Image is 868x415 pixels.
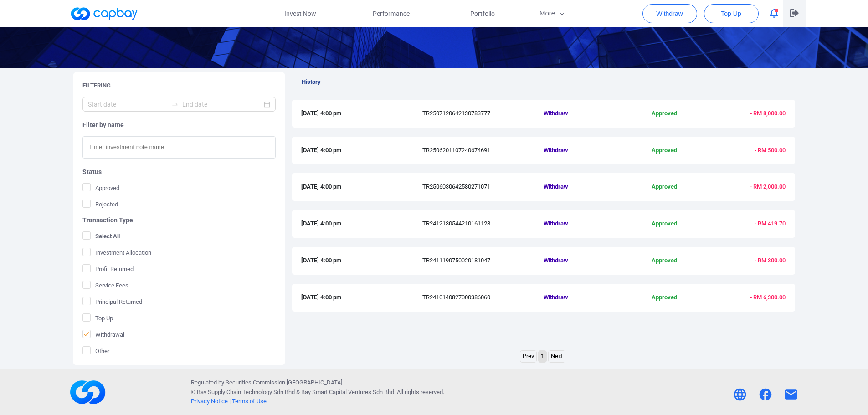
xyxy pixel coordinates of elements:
span: - RM 300.00 [755,257,786,264]
a: Privacy Notice [191,398,228,405]
span: TR2506030642580271071 [422,182,544,192]
p: Regulated by Securities Commission [GEOGRAPHIC_DATA]. © Bay Supply Chain Technology Sdn Bhd & . A... [191,378,444,406]
span: Select All [82,231,120,241]
button: Withdraw [642,4,697,23]
span: Approved [624,109,705,118]
span: - RM 500.00 [755,147,786,154]
span: Withdraw [544,146,624,155]
span: Other [82,346,109,355]
span: Withdraw [544,256,624,266]
a: Previous page [520,351,536,362]
span: Profit Returned [82,264,134,273]
a: Page 1 is your current page [539,351,546,362]
span: [DATE] 4:00 pm [301,219,422,229]
span: Approved [624,293,705,302]
h5: Transaction Type [82,216,276,224]
span: Top Up [82,313,113,323]
button: Top Up [704,4,759,23]
span: TR2412130544210161128 [422,219,544,229]
span: - RM 6,300.00 [750,294,786,301]
span: [DATE] 4:00 pm [301,256,422,266]
input: Enter investment note name [82,136,276,159]
input: Start date [88,99,168,109]
span: Approved [624,256,705,266]
span: [DATE] 4:00 pm [301,293,422,302]
span: Withdrawal [82,330,124,339]
h5: Filtering [82,82,111,90]
span: Approved [624,146,705,155]
span: Service Fees [82,281,128,290]
span: TR2507120642130783777 [422,109,544,118]
span: - RM 2,000.00 [750,183,786,190]
span: to [171,101,179,108]
span: - RM 419.70 [755,220,786,227]
span: TR2410140827000386060 [422,293,544,302]
span: Withdraw [544,109,624,118]
span: Approved [624,219,705,229]
span: TR2411190750020181047 [422,256,544,266]
span: Performance [373,9,410,19]
span: swap-right [171,101,179,108]
span: - RM 8,000.00 [750,110,786,117]
span: [DATE] 4:00 pm [301,182,422,192]
input: End date [182,99,262,109]
span: Approved [624,182,705,192]
h5: Filter by name [82,121,276,129]
span: Withdraw [544,293,624,302]
span: Rejected [82,200,118,209]
span: Principal Returned [82,297,142,306]
span: Investment Allocation [82,248,151,257]
span: Bay Smart Capital Ventures Sdn Bhd [301,389,394,395]
span: TR2506201107240674691 [422,146,544,155]
span: Withdraw [544,182,624,192]
span: [DATE] 4:00 pm [301,146,422,155]
span: Approved [82,183,119,192]
span: [DATE] 4:00 pm [301,109,422,118]
a: Next page [549,351,565,362]
span: Withdraw [544,219,624,229]
span: Portfolio [470,9,495,19]
h5: Status [82,168,276,176]
span: Top Up [721,9,741,18]
span: History [302,78,321,85]
a: Terms of Use [232,398,267,405]
img: footerLogo [70,374,106,410]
